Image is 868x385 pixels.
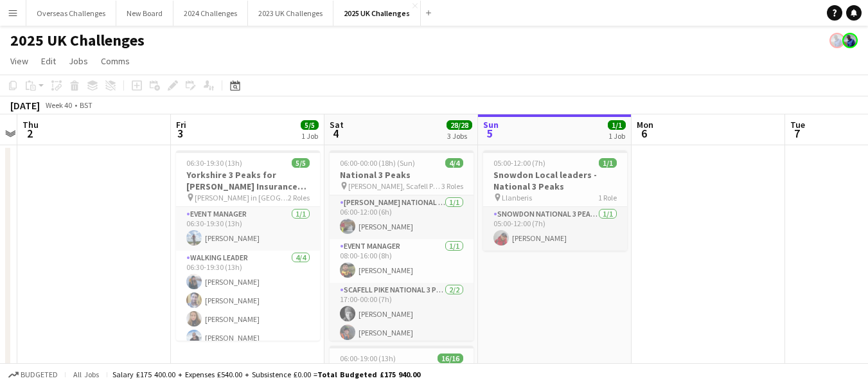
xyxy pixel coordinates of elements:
[10,31,145,50] h1: 2025 UK Challenges
[10,55,28,67] span: View
[10,99,40,112] div: [DATE]
[173,1,248,26] button: 2024 Challenges
[101,55,130,67] span: Comms
[41,55,56,67] span: Edit
[842,33,858,48] app-user-avatar: Andy Baker
[5,53,33,69] a: View
[26,1,116,26] button: Overseas Challenges
[36,53,61,69] a: Edit
[64,53,93,69] a: Jobs
[6,368,60,382] button: Budgeted
[248,1,333,26] button: 2023 UK Challenges
[96,53,135,69] a: Comms
[829,33,845,48] app-user-avatar: Andy Baker
[21,370,58,379] span: Budgeted
[333,1,421,26] button: 2025 UK Challenges
[80,100,93,110] div: BST
[42,100,75,110] span: Week 40
[69,55,88,67] span: Jobs
[317,370,420,379] span: Total Budgeted £175 940.00
[112,370,420,379] div: Salary £175 400.00 + Expenses £540.00 + Subsistence £0.00 =
[71,370,102,379] span: All jobs
[116,1,173,26] button: New Board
